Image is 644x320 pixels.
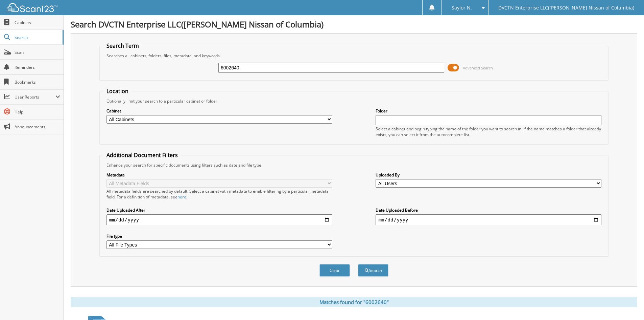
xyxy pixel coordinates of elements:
span: Search [15,35,59,40]
span: Reminders [15,64,60,70]
button: Search [358,264,388,277]
span: Bookmarks [15,79,60,85]
span: User Reports [15,94,55,100]
iframe: Chat Widget [610,287,644,320]
span: Scan [15,49,60,55]
div: Select a cabinet and begin typing the name of the folder you want to search in. If the name match... [376,126,601,137]
label: File type [106,233,332,239]
span: Saylor N. [452,6,472,10]
div: All metadata fields are searched by default. Select a cabinet with metadata to enable filtering b... [106,188,332,200]
div: Matches found for "6002640" [71,297,637,307]
input: end [376,214,601,225]
label: Uploaded By [376,172,601,178]
label: Metadata [106,172,332,178]
div: Searches all cabinets, folders, files, metadata, and keywords [103,53,605,59]
span: Announcements [15,124,60,130]
label: Date Uploaded After [106,207,332,213]
a: here [177,194,186,200]
div: Optionally limit your search to a particular cabinet or folder [103,98,605,104]
span: DVCTN Enterprise LLC([PERSON_NAME] Nissan of Columbia) [498,6,634,10]
legend: Search Term [103,42,142,49]
h1: Search DVCTN Enterprise LLC([PERSON_NAME] Nissan of Columbia) [71,19,637,30]
button: Clear [319,264,350,277]
legend: Additional Document Filters [103,151,181,159]
label: Date Uploaded Before [376,207,601,213]
legend: Location [103,87,132,95]
span: Advanced Search [463,65,493,70]
label: Folder [376,108,601,114]
span: Cabinets [15,20,60,25]
span: Help [15,109,60,115]
div: Enhance your search for specific documents using filters such as date and file type. [103,162,605,168]
img: scan123-logo-white.svg [7,3,57,12]
input: start [106,214,332,225]
label: Cabinet [106,108,332,114]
